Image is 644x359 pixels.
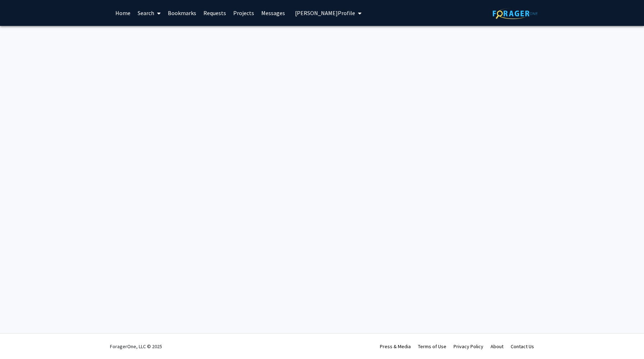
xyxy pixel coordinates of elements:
[511,343,534,350] a: Contact Us
[258,0,289,26] a: Messages
[418,343,446,350] a: Terms of Use
[454,343,483,350] a: Privacy Policy
[164,0,200,26] a: Bookmarks
[134,0,164,26] a: Search
[200,0,230,26] a: Requests
[112,0,134,26] a: Home
[491,343,503,350] a: About
[230,0,258,26] a: Projects
[380,343,411,350] a: Press & Media
[110,334,162,359] div: ForagerOne, LLC © 2025
[493,8,538,19] img: ForagerOne Logo
[295,9,355,17] span: [PERSON_NAME] Profile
